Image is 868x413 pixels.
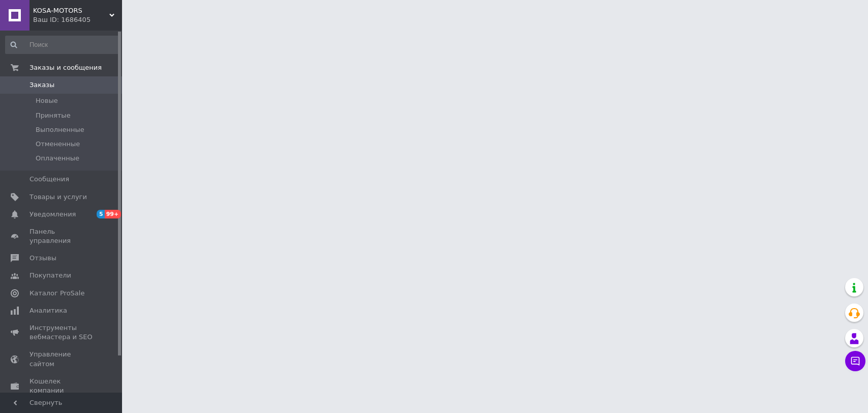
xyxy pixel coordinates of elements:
span: Выполненные [36,125,84,134]
span: Каталог ProSale [29,289,84,298]
span: Кошелек компании [29,377,94,395]
span: Инструменты вебмастера и SEO [29,323,94,342]
span: Покупатели [29,271,71,280]
span: Аналитика [29,306,67,315]
span: Сообщения [29,175,69,184]
button: Чат с покупателем [845,351,865,371]
span: Отзывы [29,254,56,263]
span: KOSA-MOTORS [33,6,109,15]
div: Ваш ID: 1686405 [33,15,122,24]
input: Поиск [5,36,119,54]
span: Уведомления [29,210,76,219]
span: Новые [36,96,58,105]
span: 99+ [105,210,122,218]
span: Заказы [29,80,54,90]
span: Принятые [36,111,71,120]
span: Оплаченные [36,154,79,163]
span: Управление сайтом [29,350,94,368]
span: Товары и услуги [29,192,87,202]
span: 5 [97,210,105,218]
span: Заказы и сообщения [29,63,102,72]
span: Отмененные [36,140,80,149]
span: Панель управления [29,227,94,245]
